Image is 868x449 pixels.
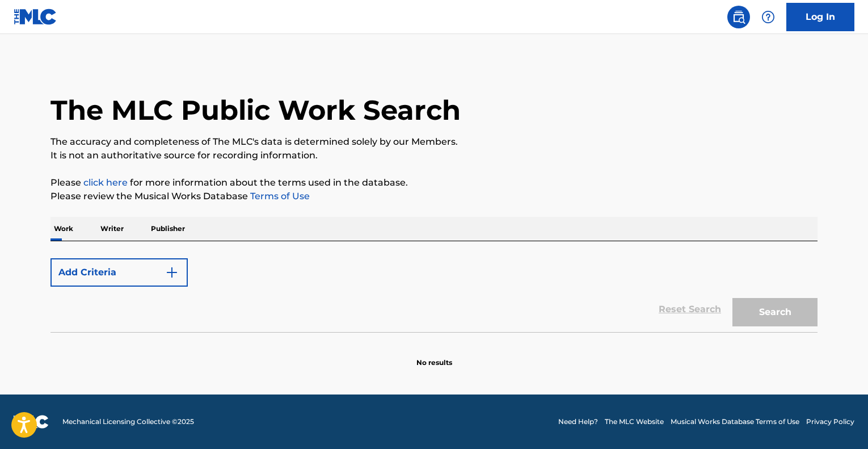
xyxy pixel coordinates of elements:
img: logo [14,415,49,429]
p: No results [416,344,452,368]
p: The accuracy and completeness of The MLC's data is determined solely by our Members. [50,135,818,149]
h1: The MLC Public Work Search [50,93,461,127]
img: MLC Logo [14,9,57,25]
div: Help [757,6,779,28]
img: 9d2ae6d4665cec9f34b9.svg [165,266,179,279]
button: Add Criteria [50,258,188,287]
p: It is not an authoritative source for recording information. [50,149,818,162]
p: Writer [97,217,127,241]
img: search [732,10,745,24]
a: The MLC Website [605,417,664,427]
p: Please for more information about the terms used in the database. [50,176,818,190]
a: Public Search [727,6,750,28]
img: help [761,10,775,24]
span: Mechanical Licensing Collective © 2025 [62,417,194,427]
a: Need Help? [558,417,598,427]
p: Publisher [148,217,188,241]
a: click here [83,177,128,188]
a: Log In [786,3,854,31]
p: Please review the Musical Works Database [50,190,818,203]
a: Terms of Use [248,191,310,202]
p: Work [50,217,77,241]
form: Search Form [50,253,818,332]
iframe: Resource Center [836,286,868,377]
a: Musical Works Database Terms of Use [671,417,799,427]
a: Privacy Policy [806,417,854,427]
